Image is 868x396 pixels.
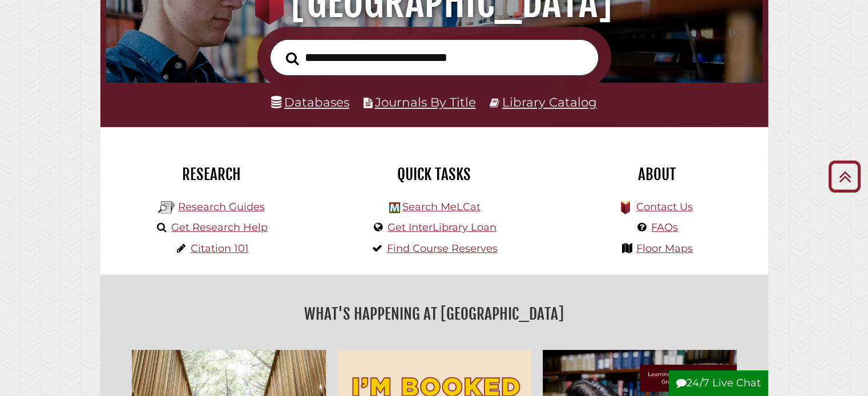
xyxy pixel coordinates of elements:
[651,221,678,234] a: FAQs
[375,95,476,109] a: Journals By Title
[554,165,760,184] h2: About
[502,95,597,109] a: Library Catalog
[191,242,249,255] a: Citation 101
[636,201,692,213] a: Contact Us
[286,51,299,65] i: Search
[109,301,760,327] h2: What's Happening at [GEOGRAPHIC_DATA]
[332,165,537,184] h2: Quick Tasks
[158,199,175,216] img: Hekman Library Logo
[109,165,314,184] h2: Research
[171,221,268,234] a: Get Research Help
[824,167,865,186] a: Back to Top
[178,201,265,213] a: Research Guides
[387,221,496,234] a: Get InterLibrary Loan
[389,202,400,213] img: Hekman Library Logo
[387,242,498,255] a: Find Course Reserves
[271,95,349,109] a: Databases
[636,242,693,255] a: Floor Maps
[402,201,480,213] a: Search MeLCat
[280,48,305,68] button: Search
